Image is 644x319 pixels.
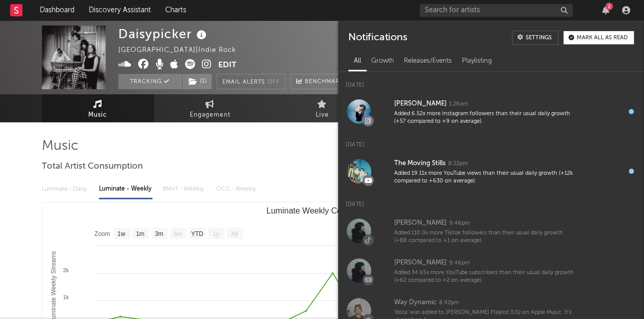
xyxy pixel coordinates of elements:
[182,74,212,89] span: ( 1 )
[449,100,468,108] div: 1:26am
[190,109,230,121] span: Engagement
[449,220,470,227] div: 9:46pm
[217,74,286,89] button: Email AlertsOff
[338,131,644,151] div: [DATE]
[338,92,644,131] a: [PERSON_NAME]1:26amAdded 6.52x more Instagram followers than their usual daily growth (+57 compar...
[42,94,154,122] a: Music
[448,160,468,168] div: 8:22pm
[394,297,436,309] div: Way Dynamic
[394,217,447,229] div: [PERSON_NAME]
[118,25,209,42] div: Daisypicker
[338,211,644,251] a: [PERSON_NAME]9:46pmAdded 110.0x more Tiktok followers than their usual daily growth (+88 compared...
[449,259,470,267] div: 9:46pm
[94,230,110,237] text: Zoom
[563,31,634,44] button: Mark all as read
[394,157,446,170] div: The Moving Stills
[366,52,399,70] div: Growth
[266,94,378,122] a: Live
[266,206,379,215] text: Luminate Weekly Consumption
[118,44,248,57] div: [GEOGRAPHIC_DATA] | Indie Rock
[394,257,447,269] div: [PERSON_NAME]
[512,31,558,45] a: Settings
[420,4,573,17] input: Search for artists
[338,191,644,211] div: [DATE]
[154,230,163,237] text: 3m
[99,180,152,198] div: Luminate - Weekly
[231,230,238,237] text: All
[268,79,280,85] em: Off
[154,94,266,122] a: Engagement
[394,269,574,285] div: Added 34.65x more YouTube subscribers than their usual daily growth (+62 compared to +2 on average).
[42,161,143,173] span: Total Artist Consumption
[291,74,349,89] a: Benchmark
[117,230,125,237] text: 1w
[316,109,329,121] span: Live
[605,3,613,10] div: 2
[457,52,497,70] div: Playlisting
[191,230,203,237] text: YTD
[88,109,107,121] span: Music
[394,98,447,110] div: [PERSON_NAME]
[439,299,459,307] div: 8:42pm
[305,76,344,88] span: Benchmark
[526,35,552,41] div: Settings
[218,59,237,72] button: Edit
[394,229,574,245] div: Added 110.0x more Tiktok followers than their usual daily growth (+88 compared to +1 on average).
[212,230,219,237] text: 1y
[338,72,644,92] div: [DATE]
[577,35,628,41] div: Mark all as read
[136,230,144,237] text: 1m
[338,251,644,290] a: [PERSON_NAME]9:46pmAdded 34.65x more YouTube subscribers than their usual daily growth (+62 compa...
[348,52,366,70] div: All
[63,294,69,300] text: 1k
[602,6,609,14] button: 2
[399,52,457,70] div: Releases/Events
[394,170,574,185] div: Added 19.11x more YouTube views than their usual daily growth (+12k compared to +630 on average).
[63,267,69,273] text: 2k
[348,31,407,45] div: Notifications
[183,74,212,89] button: (1)
[118,74,182,89] button: Tracking
[394,110,574,126] div: Added 6.52x more Instagram followers than their usual daily growth (+57 compared to +9 on average).
[338,151,644,191] a: The Moving Stills8:22pmAdded 19.11x more YouTube views than their usual daily growth (+12k compar...
[173,230,182,237] text: 6m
